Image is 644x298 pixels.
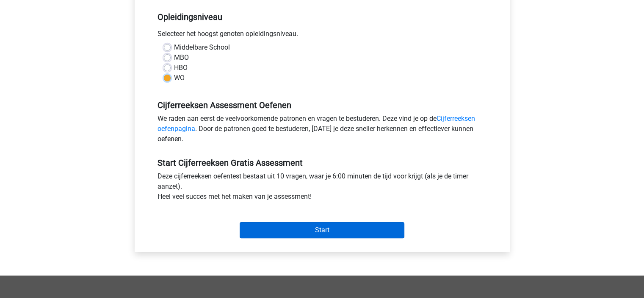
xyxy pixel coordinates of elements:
label: Middelbare School [174,42,230,53]
input: Start [240,222,404,238]
label: MBO [174,53,189,63]
label: HBO [174,63,188,73]
h5: Start Cijferreeksen Gratis Assessment [158,158,487,168]
div: Selecteer het hoogst genoten opleidingsniveau. [151,29,493,42]
h5: Cijferreeksen Assessment Oefenen [158,100,487,110]
div: We raden aan eerst de veelvoorkomende patronen en vragen te bestuderen. Deze vind je op de . Door... [151,114,493,148]
label: WO [174,73,185,83]
div: Deze cijferreeksen oefentest bestaat uit 10 vragen, waar je 6:00 minuten de tijd voor krijgt (als... [151,171,493,205]
h5: Opleidingsniveau [158,8,487,25]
